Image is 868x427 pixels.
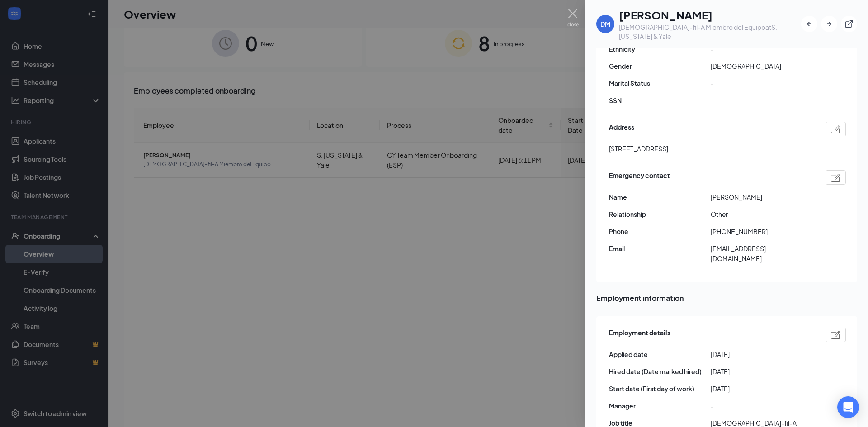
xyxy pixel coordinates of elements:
button: ArrowLeftNew [801,16,817,32]
span: Other [711,209,812,219]
span: [DATE] [711,349,812,359]
span: Ethnicity [609,44,711,54]
svg: ExternalLink [844,19,854,28]
span: [STREET_ADDRESS] [609,144,668,154]
span: - [711,78,812,88]
span: Gender [609,61,711,71]
button: ArrowRight [821,16,837,32]
svg: ArrowLeftNew [805,19,814,28]
span: Phone [609,226,711,236]
span: Employment details [609,328,670,342]
span: Hired date (Date marked hired) [609,366,711,376]
span: Emergency contact [609,170,670,185]
span: - [711,401,812,411]
span: [DATE] [711,384,812,394]
span: Applied date [609,349,711,359]
span: Email [609,244,711,253]
span: Marital Status [609,78,711,88]
span: SSN [609,95,711,105]
div: [DEMOGRAPHIC_DATA]-fil-A Miembro del Equipo at S. [US_STATE] & Yale [619,23,801,41]
button: ExternalLink [841,16,857,32]
span: [DATE] [711,366,812,376]
span: Manager [609,401,711,411]
span: Employment information [596,292,857,304]
span: - [711,44,812,54]
svg: ArrowRight [825,19,834,28]
span: Name [609,192,711,202]
span: Address [609,122,634,136]
div: Open Intercom Messenger [837,396,859,418]
h1: [PERSON_NAME] [619,7,801,23]
span: Start date (First day of work) [609,384,711,394]
span: [PHONE_NUMBER] [711,226,812,236]
span: [DEMOGRAPHIC_DATA] [711,61,812,71]
span: [PERSON_NAME] [711,192,812,202]
span: Relationship [609,209,711,219]
span: [EMAIL_ADDRESS][DOMAIN_NAME] [711,244,812,263]
div: DM [600,19,610,28]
